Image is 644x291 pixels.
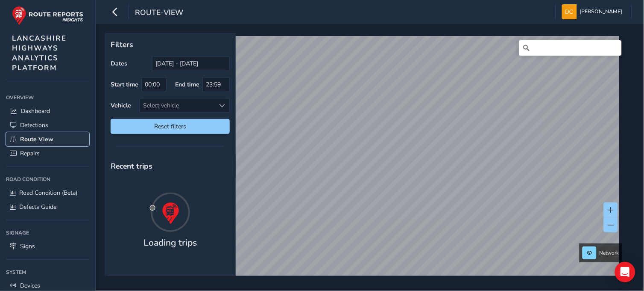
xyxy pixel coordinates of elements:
span: Signs [20,242,35,250]
a: Dashboard [6,104,89,118]
a: Defects Guide [6,200,89,214]
canvas: Map [108,36,619,286]
span: Dashboard [21,107,50,115]
span: Repairs [20,149,40,157]
label: End time [175,80,199,89]
img: rr logo [12,6,83,25]
div: Overview [6,91,89,104]
span: Network [600,249,619,256]
div: Open Intercom Messenger [615,262,635,282]
span: Route View [20,135,53,143]
span: LANCASHIRE HIGHWAYS ANALYTICS PLATFORM [12,33,67,73]
span: [PERSON_NAME] [580,4,623,19]
div: Select vehicle [140,98,215,113]
h4: Loading trips [143,238,197,248]
span: Defects Guide [19,203,56,211]
button: Reset filters [111,119,230,134]
a: Repairs [6,146,89,160]
div: System [6,266,89,279]
img: diamond-layout [562,4,577,19]
span: Road Condition (Beta) [19,189,77,197]
a: Route View [6,132,89,146]
a: Signs [6,239,89,253]
a: Detections [6,118,89,132]
input: Search [519,40,622,56]
span: route-view [135,7,183,19]
a: Road Condition (Beta) [6,186,89,200]
label: Dates [111,59,127,68]
span: Reset filters [117,122,223,131]
button: [PERSON_NAME] [562,4,626,19]
span: Recent trips [111,161,152,171]
span: Detections [20,121,48,129]
label: Vehicle [111,101,131,110]
span: Devices [20,282,40,290]
div: Road Condition [6,173,89,186]
div: Signage [6,226,89,239]
p: Filters [111,39,230,50]
label: Start time [111,80,138,89]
